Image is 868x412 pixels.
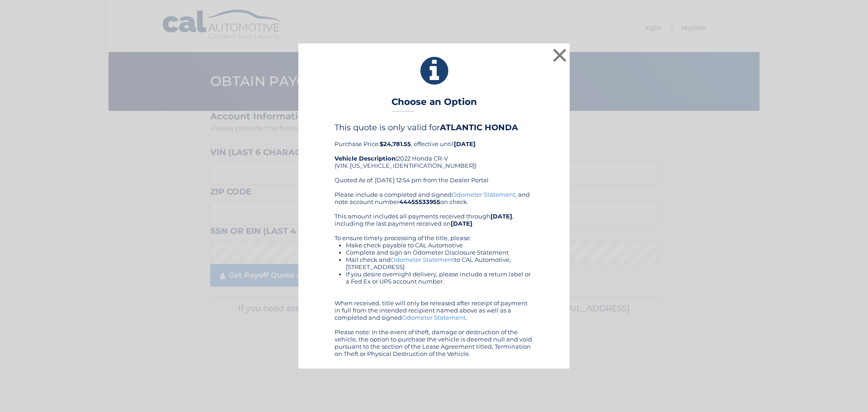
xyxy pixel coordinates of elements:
[454,140,476,147] b: [DATE]
[440,123,518,133] b: ATLANTIC HONDA
[346,242,533,249] li: Make check payable to CAL Automotive
[451,220,472,227] b: [DATE]
[399,198,440,205] b: 44455533955
[335,191,533,357] div: Please include a completed and signed , and note account number on check. This amount includes al...
[551,46,569,64] button: ×
[380,140,411,147] b: $24,781.55
[335,123,533,190] div: Purchase Price: , effective until 2022 Honda CR-V (VIN: [US_VEHICLE_IDENTIFICATION_NUMBER]) Quote...
[335,123,533,133] h4: This quote is only valid for
[392,96,477,112] h3: Choose an Option
[402,314,466,321] a: Odometer Statement
[335,155,397,162] strong: Vehicle Description:
[346,249,533,256] li: Complete and sign an Odometer Disclosure Statement
[346,270,533,285] li: If you desire overnight delivery, please include a return label or a Fed Ex or UPS account number.
[391,256,454,263] a: Odometer Statement
[346,256,533,270] li: Mail check and to CAL Automotive, [STREET_ADDRESS]
[491,213,512,220] b: [DATE]
[452,191,515,198] a: Odometer Statement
